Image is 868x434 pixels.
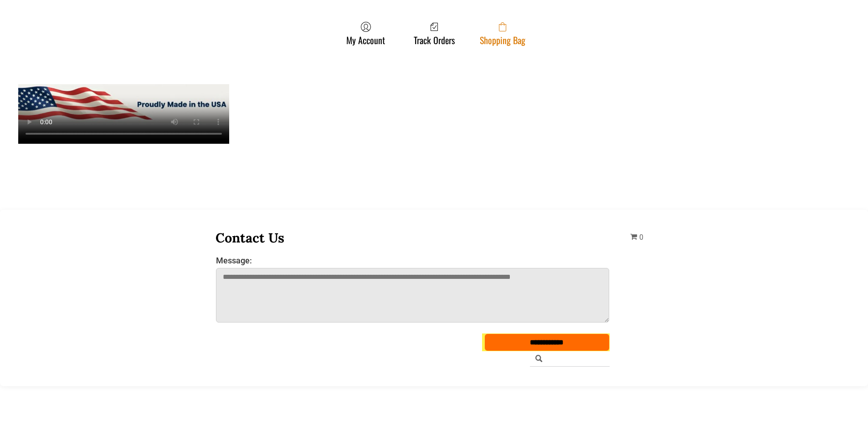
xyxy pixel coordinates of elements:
label: Message: [216,256,610,265]
a: Shopping Bag [475,21,530,45]
a: My Account [342,21,390,45]
span: 0 [639,233,643,242]
h3: Contact Us [216,229,610,246]
a: Track Orders [409,21,459,45]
